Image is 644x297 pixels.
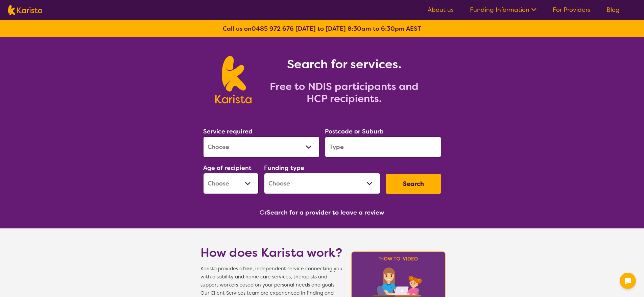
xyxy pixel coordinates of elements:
img: Karista logo [215,56,252,103]
button: Search [386,174,441,194]
button: Search for a provider to leave a review [267,207,384,218]
span: Or [260,207,267,218]
a: Blog [606,6,620,14]
label: Service required [203,127,253,135]
a: 0485 972 676 [252,25,294,33]
b: Call us on [DATE] to [DATE] 8:30am to 6:30pm AEST [223,25,421,33]
a: About us [428,6,454,14]
h1: Search for services. [260,56,429,72]
label: Funding type [264,164,304,172]
a: Funding Information [470,6,536,14]
a: For Providers [553,6,590,14]
h1: How does Karista work? [200,245,342,261]
label: Age of recipient [203,164,252,172]
b: free [242,266,253,272]
label: Postcode or Suburb [325,127,384,135]
h2: Free to NDIS participants and HCP recipients. [260,80,429,105]
input: Type [325,137,441,157]
img: Karista logo [8,5,42,15]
